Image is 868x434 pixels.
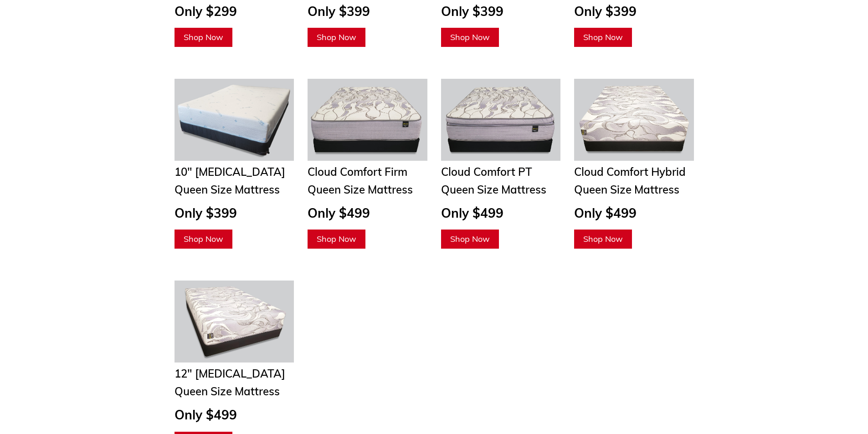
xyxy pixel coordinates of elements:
span: 12" [MEDICAL_DATA] [175,367,285,380]
span: Shop Now [317,234,356,244]
span: Queen Size Mattress [175,384,280,398]
span: Shop Now [450,32,490,42]
span: Queen Size Mattress [441,183,546,196]
span: Only $499 [175,407,237,423]
span: Shop Now [184,32,223,42]
img: cloud-comfort-firm-mattress [308,79,427,161]
span: 10" [MEDICAL_DATA] [175,165,285,179]
span: Shop Now [450,234,490,244]
span: Cloud Comfort PT [441,165,532,179]
a: Shop Now [441,230,499,249]
span: Cloud Comfort Firm [308,165,407,179]
img: cloud-comfort-pillow-top-mattress [441,79,561,161]
span: Queen Size Mattress [574,183,679,196]
span: Cloud Comfort Hybrid [574,165,686,179]
a: Shop Now [175,230,232,249]
a: Shop Now [175,28,232,47]
img: Twin Mattresses From $69 to $169 [175,79,294,161]
span: Shop Now [583,32,623,42]
span: Only $499 [441,205,503,221]
a: Shop Now [308,28,365,47]
img: Cloud Comfort 12 inch Memory Foam Mattress [175,281,294,363]
a: Shop Now [574,28,632,47]
span: Only $499 [574,205,637,221]
span: Only $399 [574,3,637,19]
span: Queen Size Mattress [308,183,413,196]
a: Shop Now [441,28,499,47]
a: Shop Now [574,230,632,249]
span: Queen Size Mattress [175,183,280,196]
span: Only $399 [175,205,237,221]
span: Only $499 [308,205,370,221]
span: Shop Now [317,32,356,42]
span: Only $299 [175,3,237,19]
span: Shop Now [583,234,623,244]
span: Only $399 [308,3,370,19]
span: Shop Now [184,234,223,244]
a: Shop Now [308,230,365,249]
img: cloud comfort hybrid mattress [574,79,694,161]
span: Only $399 [441,3,503,19]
